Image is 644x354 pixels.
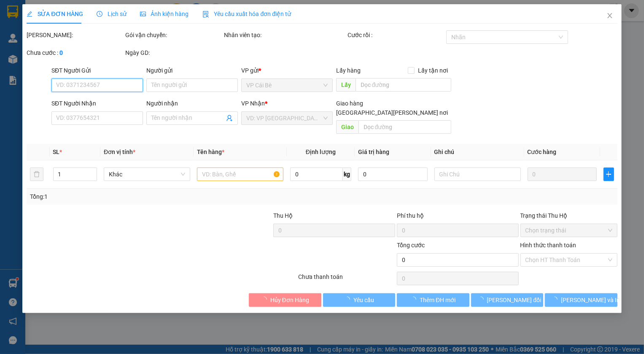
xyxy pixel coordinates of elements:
input: Ghi Chú [434,168,521,181]
div: Gói vận chuyển: [125,30,222,40]
span: Giao hàng [336,100,363,107]
span: Định lượng [306,149,336,155]
span: kg [343,168,351,181]
button: Yêu cầu [323,293,396,307]
span: Ảnh kiện hàng [140,11,189,17]
span: [GEOGRAPHIC_DATA][PERSON_NAME] nơi [333,108,451,117]
input: Dọc đường [356,78,451,92]
b: 0 [59,49,63,56]
div: Trạng thái Thu Hộ [520,211,617,220]
th: Ghi chú [431,144,524,160]
div: SĐT Người Gửi [51,66,143,75]
div: VP gửi [241,66,333,75]
div: Người gửi [146,66,238,75]
input: Dọc đường [358,120,451,134]
span: Giao [336,120,358,134]
span: Lấy hàng [336,67,361,74]
button: Hủy Đơn Hàng [249,293,321,307]
span: loading [410,297,420,303]
div: Chưa thanh toán [297,272,396,287]
button: delete [30,168,43,181]
div: Cước rồi : [348,30,445,40]
span: [PERSON_NAME] và In [561,295,620,305]
span: Lấy tận nơi [415,66,451,75]
span: Lấy [336,78,356,92]
div: Người nhận [146,99,238,108]
button: Close [598,4,622,28]
span: [PERSON_NAME] đổi [487,295,542,305]
button: plus [604,168,614,181]
span: clock-circle [97,11,102,17]
span: plus [604,171,613,178]
span: Đơn vị tính [104,149,135,155]
button: [PERSON_NAME] đổi [471,293,544,307]
span: edit [27,11,32,17]
div: Chưa cước : [27,48,124,57]
span: picture [140,11,146,17]
span: Chọn trạng thái [525,224,612,237]
span: Tên hàng [197,149,224,155]
div: [PERSON_NAME]: [27,30,124,40]
span: Thêm ĐH mới [420,295,455,305]
span: VP Nhận [241,100,265,107]
span: SL [53,149,60,155]
span: Khác [109,168,185,181]
span: user-add [226,115,233,122]
span: Tổng cước [397,242,425,249]
span: loading [552,297,561,303]
div: Phí thu hộ [397,211,519,224]
div: SĐT Người Nhận [51,99,143,108]
span: Cước hàng [528,149,557,155]
span: close [606,12,613,19]
span: Hủy Đơn Hàng [270,295,309,305]
button: Thêm ĐH mới [397,293,469,307]
span: Yêu cầu [353,295,374,305]
span: loading [261,297,270,303]
span: loading [478,297,487,303]
img: icon [202,11,209,18]
label: Hình thức thanh toán [520,242,577,249]
div: Ngày GD: [125,48,222,57]
span: loading [344,297,353,303]
span: VP Cái Bè [246,79,328,92]
input: 0 [528,168,597,181]
span: Lịch sử [97,11,127,17]
span: Yêu cầu xuất hóa đơn điện tử [202,11,291,17]
span: Thu Hộ [273,212,293,219]
button: [PERSON_NAME] và In [545,293,617,307]
div: Nhân viên tạo: [224,30,346,40]
input: VD: Bàn, Ghế [197,168,283,181]
div: Tổng: 1 [30,192,249,201]
span: SỬA ĐƠN HÀNG [27,11,83,17]
span: Giá trị hàng [358,149,389,155]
